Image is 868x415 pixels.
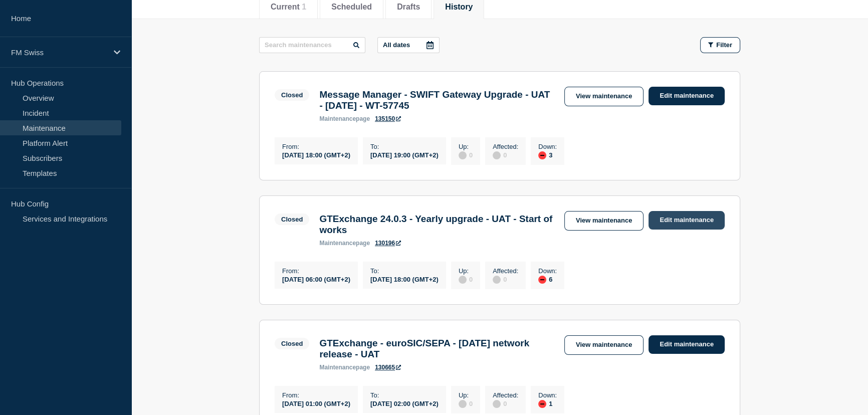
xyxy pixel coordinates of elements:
div: down [538,276,546,284]
p: Down : [538,391,557,399]
p: Up : [459,267,473,275]
div: [DATE] 18:00 (GMT+2) [282,150,350,159]
div: 0 [459,150,473,159]
p: page [319,240,370,247]
div: 0 [459,399,473,408]
span: maintenance [319,115,356,122]
div: disabled [493,151,501,159]
div: disabled [459,276,467,284]
p: Up : [459,391,473,399]
a: View maintenance [564,335,643,355]
a: 135150 [375,115,401,122]
a: 130196 [375,240,401,247]
div: Closed [281,340,303,347]
a: Edit maintenance [648,211,725,230]
div: [DATE] 19:00 (GMT+2) [370,150,439,159]
p: Affected : [493,391,518,399]
p: Up : [459,143,473,150]
div: 3 [538,150,557,159]
a: Edit maintenance [648,335,725,354]
a: Edit maintenance [648,87,725,105]
div: Closed [281,216,303,223]
p: To : [370,391,439,399]
a: View maintenance [564,211,643,231]
div: 0 [493,150,518,159]
span: maintenance [319,364,356,371]
span: Filter [716,41,732,49]
a: View maintenance [564,87,643,106]
div: 0 [493,275,518,284]
p: Down : [538,143,557,150]
h3: GTExchange 24.0.3 - Yearly upgrade - UAT - Start of works [319,214,554,236]
div: down [538,400,546,408]
button: Filter [700,37,740,53]
div: 6 [538,275,557,284]
div: Closed [281,91,303,99]
div: [DATE] 18:00 (GMT+2) [370,275,439,283]
span: maintenance [319,240,356,247]
button: Current 1 [271,3,306,12]
p: To : [370,267,439,275]
div: disabled [459,400,467,408]
div: down [538,151,546,159]
div: disabled [459,151,467,159]
input: Search maintenances [259,37,365,53]
div: disabled [493,276,501,284]
p: Affected : [493,143,518,150]
a: 130665 [375,364,401,371]
button: History [445,3,473,12]
div: 0 [459,275,473,284]
p: All dates [383,41,410,49]
p: Down : [538,267,557,275]
div: 1 [538,399,557,408]
div: [DATE] 02:00 (GMT+2) [370,399,439,407]
p: From : [282,391,350,399]
p: page [319,115,370,122]
span: 1 [302,3,306,11]
p: To : [370,143,439,150]
h3: GTExchange - euroSIC/SEPA - [DATE] network release - UAT [319,338,554,360]
div: 0 [493,399,518,408]
p: From : [282,267,350,275]
p: FM Swiss [11,48,107,57]
p: page [319,364,370,371]
button: All dates [377,37,440,53]
button: Drafts [397,3,420,12]
div: [DATE] 01:00 (GMT+2) [282,399,350,407]
button: Scheduled [331,3,372,12]
h3: Message Manager - SWIFT Gateway Upgrade - UAT - [DATE] - WT-57745 [319,89,554,111]
p: From : [282,143,350,150]
div: disabled [493,400,501,408]
p: Affected : [493,267,518,275]
div: [DATE] 06:00 (GMT+2) [282,275,350,283]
